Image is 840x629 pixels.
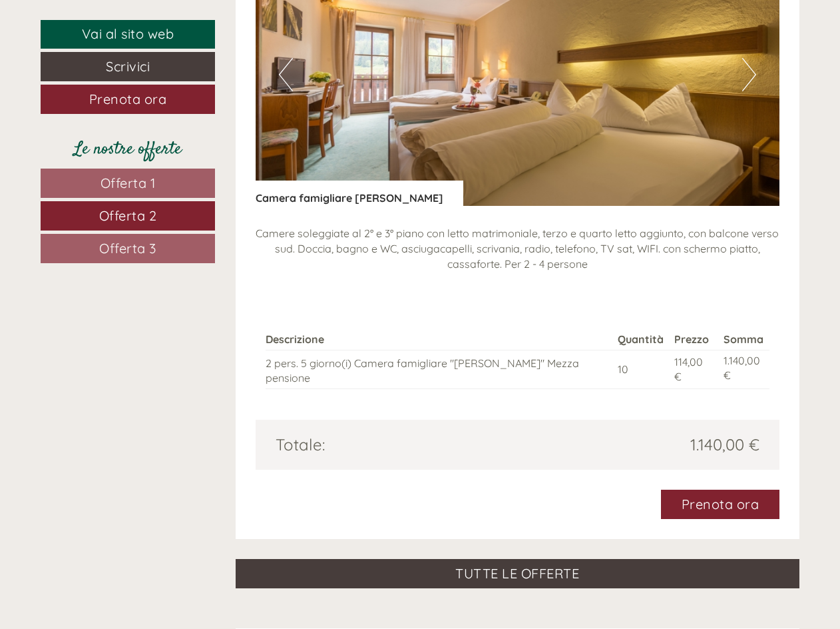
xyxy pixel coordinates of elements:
[266,433,518,456] div: Totale:
[41,85,215,114] a: Prenota ora
[674,355,703,384] span: 114,00 €
[41,52,215,81] a: Scrivici
[256,181,463,206] div: Camera famigliare [PERSON_NAME]
[266,329,613,350] th: Descrizione
[718,350,769,389] td: 1.140,00 €
[279,58,293,91] button: Previous
[256,226,780,272] p: Camere soleggiate al 2° e 3° piano con letto matrimoniale, terzo e quarto letto aggiunto, con bal...
[669,329,718,350] th: Prezzo
[612,329,669,350] th: Quantità
[99,240,156,257] span: Offerta 3
[612,350,669,389] td: 10
[41,137,215,162] div: Le nostre offerte
[10,36,217,77] div: Buon giorno, come possiamo aiutarla?
[236,559,800,588] a: TUTTE LE OFFERTE
[41,20,215,49] a: Vai al sito web
[20,65,210,74] small: 19:03
[99,207,157,224] span: Offerta 2
[718,329,769,350] th: Somma
[266,350,613,389] td: 2 pers. 5 giorno(i) Camera famigliare "[PERSON_NAME]" Mezza pensione
[101,175,156,191] span: Offerta 1
[20,39,210,49] div: Hotel Weisses Lamm
[690,433,759,456] span: 1.140,00 €
[237,10,288,33] div: [DATE]
[453,345,525,374] button: Invia
[661,490,780,519] a: Prenota ora
[742,58,756,91] button: Next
